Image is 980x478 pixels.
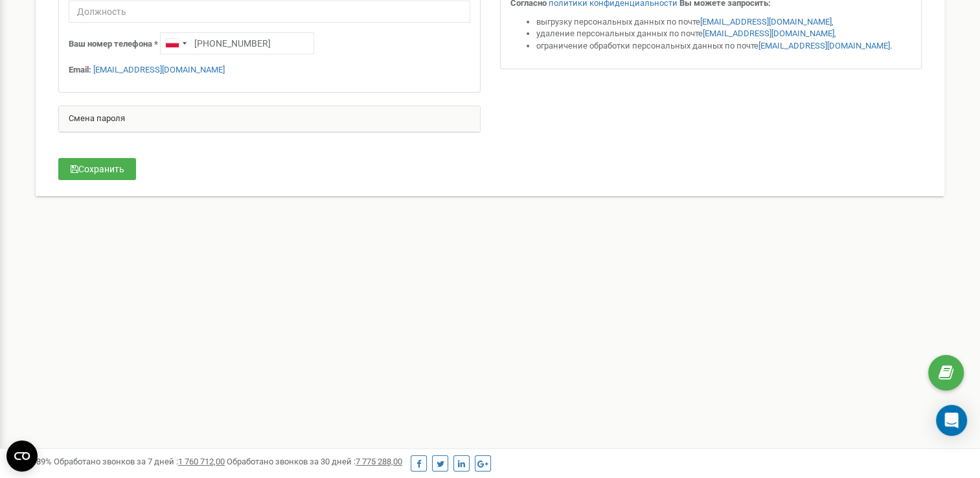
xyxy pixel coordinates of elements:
a: [EMAIL_ADDRESS][DOMAIN_NAME] [758,41,890,51]
div: Telephone country code [161,33,190,54]
div: Open Intercom Messenger [936,405,967,436]
li: ограничение обработки персональных данных по почте . [536,40,912,52]
input: +1-800-555-55-55 [160,32,314,54]
a: [EMAIL_ADDRESS][DOMAIN_NAME] [93,65,225,74]
u: 7 775 288,00 [356,457,402,466]
span: Обработано звонков за 7 дней : [54,457,225,466]
input: Должность [69,1,470,23]
strong: Email: [69,65,91,74]
button: Open CMP widget [6,440,38,472]
span: Обработано звонков за 30 дней : [227,457,402,466]
a: [EMAIL_ADDRESS][DOMAIN_NAME] [703,28,834,38]
li: удаление персональных данных по почте , [536,28,912,40]
a: [EMAIL_ADDRESS][DOMAIN_NAME] [700,17,832,27]
u: 1 760 712,00 [178,457,225,466]
li: выгрузку персональных данных по почте , [536,16,912,28]
label: Ваш номер телефона * [69,38,158,51]
div: Смена пароля [59,106,480,132]
button: Сохранить [58,158,136,180]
